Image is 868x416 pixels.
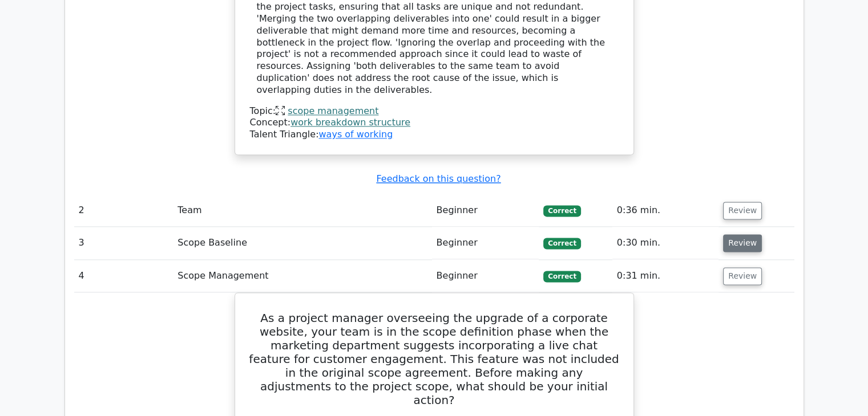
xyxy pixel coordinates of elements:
[249,311,620,407] h5: As a project manager overseeing the upgrade of a corporate website, your team is in the scope def...
[173,227,431,259] td: Scope Baseline
[74,227,173,259] td: 3
[250,117,619,129] div: Concept:
[288,105,378,116] a: scope management
[173,194,431,227] td: Team
[74,194,173,227] td: 2
[290,117,410,128] a: work breakdown structure
[173,260,431,292] td: Scope Management
[543,271,580,282] span: Correct
[612,194,718,227] td: 0:36 min.
[432,260,539,292] td: Beginner
[723,267,762,285] button: Review
[318,129,393,140] a: ways of working
[543,238,580,249] span: Correct
[543,205,580,217] span: Correct
[250,105,619,141] div: Talent Triangle:
[612,260,718,292] td: 0:31 min.
[432,194,539,227] td: Beginner
[612,227,718,259] td: 0:30 min.
[250,105,619,117] div: Topic:
[723,234,762,252] button: Review
[376,173,500,184] a: Feedback on this question?
[723,202,762,219] button: Review
[74,260,173,292] td: 4
[432,227,539,259] td: Beginner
